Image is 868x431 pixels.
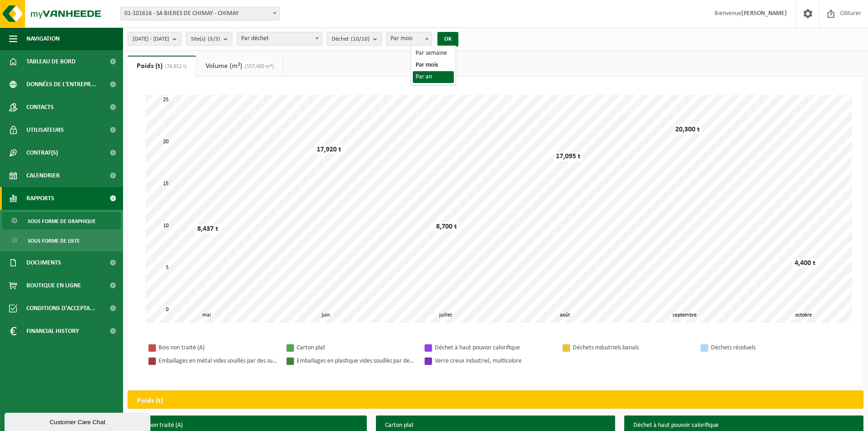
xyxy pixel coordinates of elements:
[435,342,553,353] div: Déchet à haut pouvoir calorifique
[413,59,454,71] li: Par mois
[159,355,277,367] div: Emballages en métal vides souillés par des substances dangereuses
[133,32,169,46] span: [DATE] - [DATE]
[159,342,277,353] div: Bois non traité (A)
[128,56,196,77] a: Poids (t)
[26,141,58,164] span: Contrat(s)
[208,36,220,42] count: (3/3)
[163,64,187,69] span: (76,852 t)
[195,224,221,234] div: 8,437 t
[351,36,370,42] count: (10/10)
[2,212,121,229] a: Sous forme de graphique
[26,27,60,50] span: Navigation
[435,355,553,367] div: Verre creux industriel, multicolore
[386,32,432,46] span: Par mois
[191,32,220,46] span: Site(s)
[128,32,181,46] button: [DATE] - [DATE]
[711,342,829,353] div: Déchets résiduels
[434,222,459,231] div: 8,700 t
[128,391,172,411] h2: Poids (t)
[120,7,280,21] span: 01-101616 - SA BIERES DE CHIMAY - CHIMAY
[26,251,61,274] span: Documents
[413,71,454,83] li: Par an
[314,145,344,154] div: 17,920 t
[437,32,458,47] button: OK
[297,342,415,353] div: Carton plat
[2,232,121,249] a: Sous forme de liste
[26,119,64,141] span: Utilisateurs
[196,56,283,77] a: Volume (m³)
[5,411,152,431] iframe: chat widget
[26,50,76,73] span: Tableau de bord
[28,213,96,230] span: Sous forme de graphique
[237,32,322,46] span: Par déchet
[413,47,454,59] li: Par semaine
[26,320,79,343] span: Financial History
[387,32,431,45] span: Par mois
[26,274,81,297] span: Boutique en ligne
[186,32,232,46] button: Site(s)(3/3)
[242,64,274,69] span: (557,400 m³)
[673,125,702,134] div: 20,300 t
[26,297,95,320] span: Conditions d'accepta...
[26,96,54,119] span: Contacts
[237,32,322,45] span: Par déchet
[573,342,691,353] div: Déchets industriels banals
[26,164,60,187] span: Calendrier
[792,259,818,268] div: 4,400 t
[297,355,415,367] div: Emballages en plastique vides souillés par des substances dangereuses
[554,152,583,161] div: 17,095 t
[26,187,54,210] span: Rapports
[332,32,370,46] span: Déchet
[26,73,96,96] span: Données de l'entrepr...
[327,32,382,46] button: Déchet(10/10)
[28,232,80,249] span: Sous forme de liste
[121,7,279,20] span: 01-101616 - SA BIERES DE CHIMAY - CHIMAY
[741,10,787,17] strong: [PERSON_NAME]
